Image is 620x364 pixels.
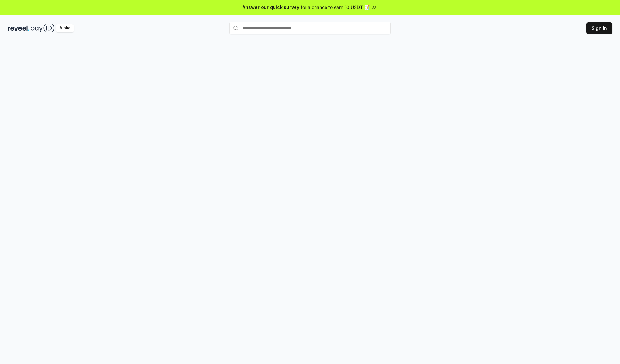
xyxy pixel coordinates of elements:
button: Sign In [586,22,612,34]
div: Alpha [56,24,74,32]
span: Answer our quick survey [243,4,299,11]
span: for a chance to earn 10 USDT 📝 [301,4,370,11]
img: reveel_dark [8,24,29,32]
img: pay_id [31,24,55,32]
